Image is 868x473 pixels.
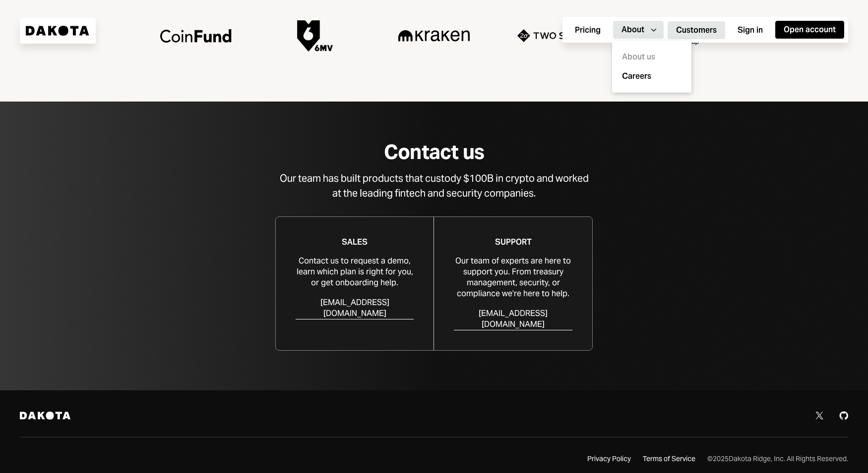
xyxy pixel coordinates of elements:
img: logo [297,20,333,52]
a: About us [618,47,685,67]
div: About us [618,48,685,67]
a: Terms of Service [643,453,695,464]
button: Open account [775,21,844,39]
div: Contact us [384,141,484,163]
a: Pricing [566,20,609,40]
a: [EMAIL_ADDRESS][DOMAIN_NAME] [296,296,414,319]
div: © 2025 Dakota Ridge, Inc. All Rights Reserved. [707,454,848,464]
a: Careers [622,71,689,83]
div: Our team of experts are here to support you. From treasury management, security, or compliance we... [454,256,572,299]
button: About [613,21,664,39]
div: [EMAIL_ADDRESS][DOMAIN_NAME] [296,297,414,319]
img: logo [398,30,470,42]
div: Privacy Policy [587,454,631,464]
div: Support [495,237,532,248]
img: logo [160,29,232,42]
div: [EMAIL_ADDRESS][DOMAIN_NAME] [454,308,572,330]
button: Sign in [729,21,771,39]
img: logo [517,29,589,42]
a: Customers [668,20,725,40]
div: Our team has built products that custody $100B in crypto and worked at the leading fintech and se... [275,171,593,201]
div: Contact us to request a demo, learn which plan is right for you, or get onboarding help. [296,256,414,288]
a: Sign in [729,20,771,40]
a: [EMAIL_ADDRESS][DOMAIN_NAME] [454,307,572,330]
div: Terms of Service [643,454,695,464]
a: Privacy Policy [587,453,631,464]
div: About [621,24,644,35]
button: Pricing [566,21,609,39]
button: Customers [668,21,725,39]
div: Sales [342,237,368,248]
